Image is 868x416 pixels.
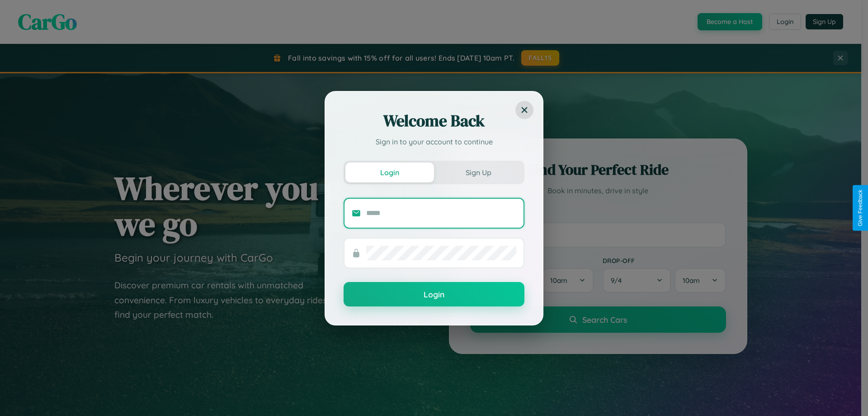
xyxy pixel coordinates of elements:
[345,163,434,182] button: Login
[344,110,524,132] h2: Welcome Back
[344,282,524,306] button: Login
[434,163,523,182] button: Sign Up
[857,190,863,226] div: Give Feedback
[344,136,524,147] p: Sign in to your account to continue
